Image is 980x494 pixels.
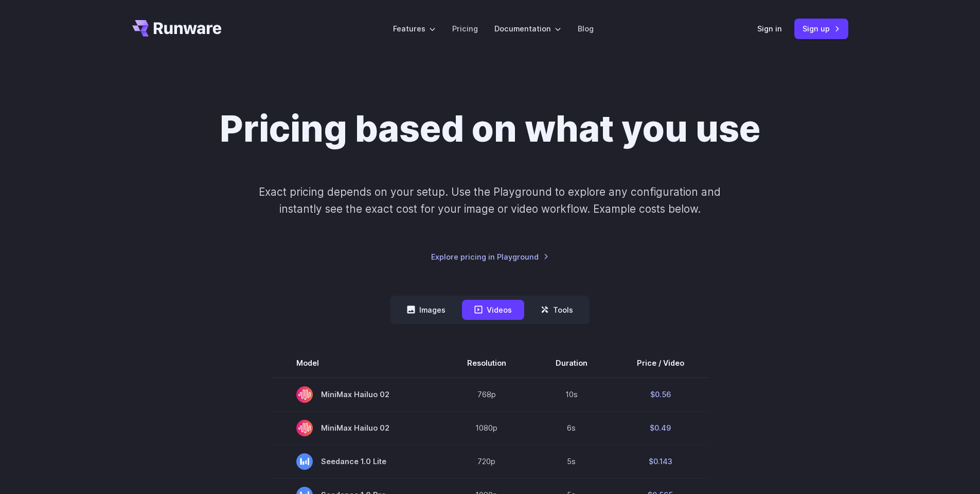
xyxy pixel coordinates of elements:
th: Price / Video [612,349,709,378]
button: Images [395,300,458,320]
th: Model [272,349,442,378]
a: Sign up [794,19,848,39]
a: Sign in [757,23,782,35]
label: Documentation [494,23,561,35]
td: 720p [442,445,531,478]
td: 6s [531,411,612,445]
span: MiniMax Hailuo 02 [296,386,418,403]
a: Explore pricing in Playground [431,251,549,263]
a: Blog [578,23,594,35]
td: 768p [442,378,531,412]
td: 5s [531,445,612,478]
th: Resolution [442,349,531,378]
button: Tools [528,300,585,320]
th: Duration [531,349,612,378]
span: Seedance 1.0 Lite [296,453,418,470]
button: Videos [462,300,524,320]
td: $0.143 [612,445,709,478]
h1: Pricing based on what you use [220,107,760,150]
td: $0.56 [612,378,709,412]
a: Pricing [452,23,478,35]
td: $0.49 [612,411,709,445]
label: Features [393,23,436,35]
td: 10s [531,378,612,412]
span: MiniMax Hailuo 02 [296,420,418,436]
p: Exact pricing depends on your setup. Use the Playground to explore any configuration and instantl... [239,183,740,218]
a: Go to / [132,20,222,37]
td: 1080p [442,411,531,445]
